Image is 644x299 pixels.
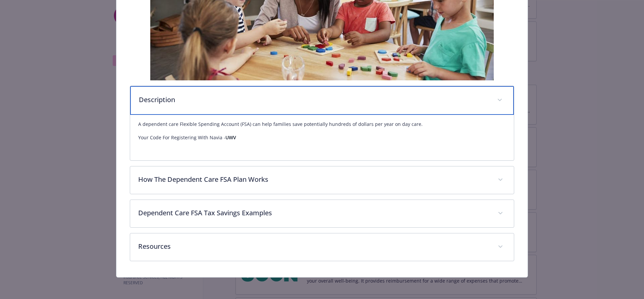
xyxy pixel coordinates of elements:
strong: UWV [225,134,236,141]
p: Resources [138,241,490,251]
p: Dependent Care FSA Tax Savings Examples [138,208,490,218]
div: Dependent Care FSA Tax Savings Examples [130,200,514,227]
p: Your Code For Registering With Navia - [138,134,506,142]
div: How The Dependent Care FSA Plan Works [130,166,514,194]
p: Description [139,95,489,105]
div: Description [130,115,514,160]
div: Resources [130,233,514,261]
div: Description [130,86,514,115]
p: How The Dependent Care FSA Plan Works [138,174,490,184]
p: A dependent care Flexible Spending Account (FSA) can help families save potentially hundreds of d... [138,120,506,128]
